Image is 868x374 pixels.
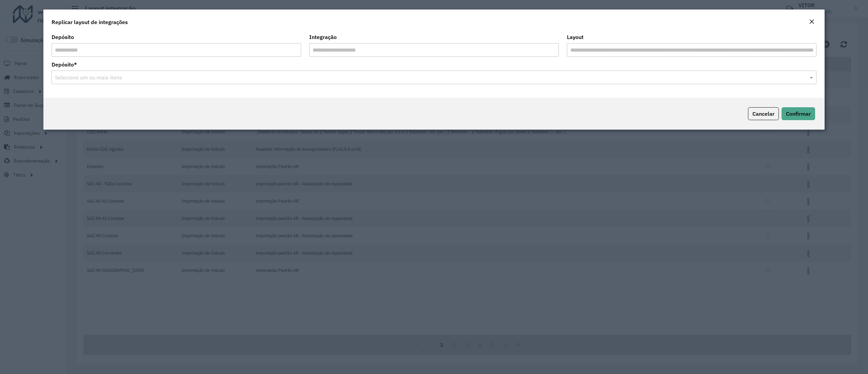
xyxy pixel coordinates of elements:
button: Close [807,18,816,26]
span: Cancelar [752,110,774,117]
span: Confirmar [786,110,811,117]
label: Integração [309,33,337,41]
h4: Replicar layout de integrações [52,18,128,26]
label: Depósito [52,60,77,69]
em: Fechar [809,19,814,24]
button: Cancelar [748,107,779,120]
label: Layout [567,33,584,41]
label: Depósito [52,33,74,41]
button: Confirmar [782,107,815,120]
